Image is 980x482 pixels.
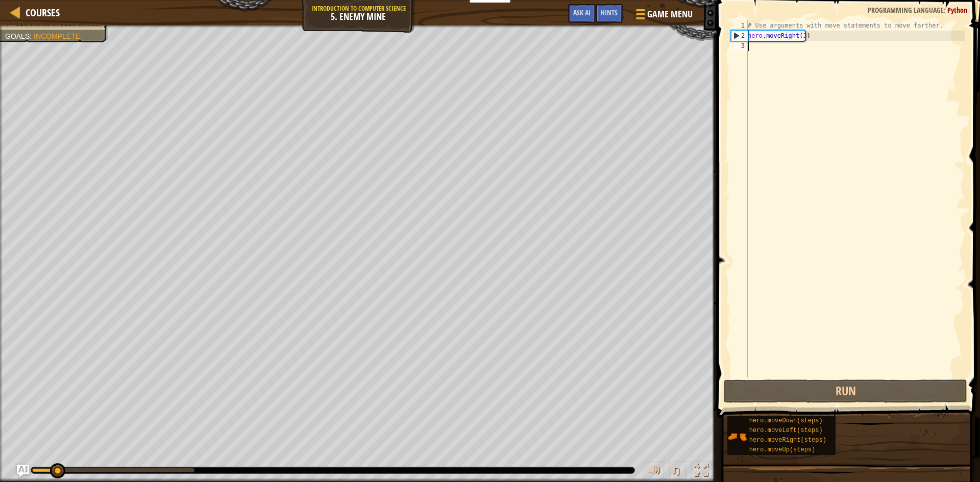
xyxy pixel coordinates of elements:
button: Adjust volume [644,461,664,482]
span: hero.moveDown(steps) [749,417,823,424]
span: Programming language [868,5,944,15]
div: 1 [731,20,748,31]
div: 2 [731,31,748,41]
img: portrait.png [727,427,747,446]
span: Goals [5,32,30,40]
a: Courses [20,6,60,19]
span: Incomplete [34,32,80,40]
span: Python [947,5,967,15]
span: Ask AI [573,8,591,17]
span: ♫ [671,463,681,478]
span: hero.moveUp(steps) [749,446,816,453]
button: Game Menu [628,4,699,28]
button: Ask AI [568,4,596,23]
span: : [944,5,947,15]
span: Hints [601,8,618,17]
span: hero.moveRight(steps) [749,437,826,444]
div: 3 [731,41,748,51]
span: hero.moveLeft(steps) [749,427,823,434]
button: Ask AI [17,465,29,477]
span: Game Menu [647,8,693,21]
span: Courses [26,6,60,19]
button: ♫ [669,461,687,482]
button: Toggle fullscreen [691,461,712,482]
span: : [30,32,34,40]
button: Run [724,379,967,403]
